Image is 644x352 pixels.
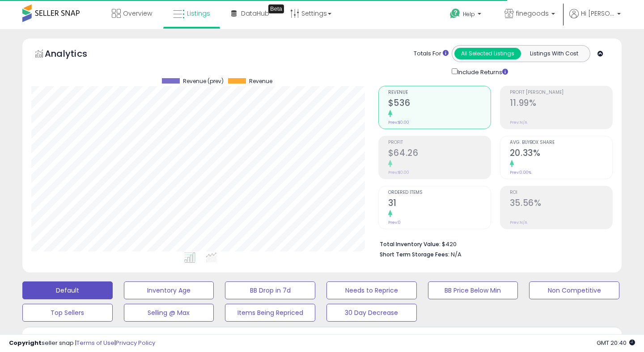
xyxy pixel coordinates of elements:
button: Items Being Repriced [225,304,315,322]
small: Prev: N/A [510,220,527,225]
b: Short Term Storage Fees: [380,251,449,258]
button: Inventory Age [124,281,214,299]
li: $420 [380,238,606,249]
button: Non Competitive [529,281,619,299]
span: Profit [PERSON_NAME] [510,90,612,95]
span: Revenue [388,90,491,95]
button: All Selected Listings [454,48,521,59]
small: Prev: 0 [388,220,401,225]
small: Prev: 0.00% [510,170,531,175]
span: ROI [510,190,612,195]
p: Listing States: [522,334,622,342]
h2: 31 [388,198,491,210]
small: Prev: N/A [510,120,527,125]
a: Privacy Policy [116,339,155,347]
h5: Analytics [45,47,105,62]
span: finegoods [516,9,549,18]
h2: 11.99% [510,98,612,110]
span: Hi [PERSON_NAME] [581,9,614,18]
span: Overview [123,9,152,18]
i: Get Help [449,8,461,19]
span: Ordered Items [388,190,491,195]
b: Total Inventory Value: [380,240,441,248]
button: BB Drop in 7d [225,281,315,299]
div: seller snap | | [9,339,155,348]
h2: 20.33% [510,148,612,160]
span: 2025-10-6 20:40 GMT [597,339,635,347]
a: Terms of Use [76,339,114,347]
span: DataHub [241,9,269,18]
button: Selling @ Max [124,304,214,322]
small: Prev: $0.00 [388,120,409,125]
div: Tooltip anchor [268,4,284,13]
span: N/A [451,250,462,259]
span: Avg. Buybox Share [510,140,612,145]
button: Top Sellers [22,304,113,322]
button: BB Price Below Min [428,281,518,299]
a: Hi [PERSON_NAME] [569,9,621,29]
small: Prev: $0.00 [388,170,409,175]
h2: $64.26 [388,148,491,160]
span: Revenue (prev) [183,78,224,84]
strong: Copyright [9,339,42,347]
button: 30 Day Decrease [326,304,417,322]
h2: 35.56% [510,198,612,210]
h2: $536 [388,98,491,110]
button: Default [22,281,113,299]
button: Needs to Reprice [326,281,417,299]
div: Totals For [414,50,449,58]
span: Listings [187,9,210,18]
div: Include Returns [445,67,519,77]
a: Help [443,1,490,29]
span: Help [463,10,475,18]
button: Listings With Cost [521,48,587,59]
span: Profit [388,140,491,145]
span: Revenue [249,78,272,84]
